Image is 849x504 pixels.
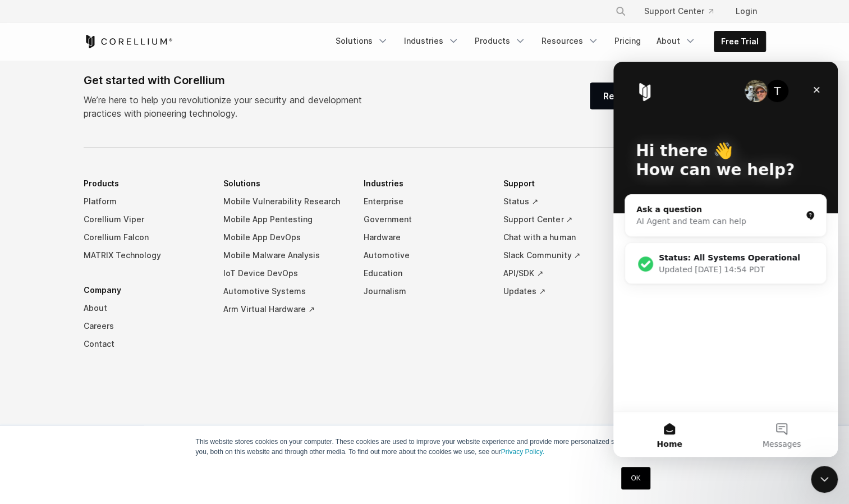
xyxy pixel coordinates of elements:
[84,299,206,317] a: About
[329,31,766,52] div: Navigation Menu
[84,72,371,89] div: Get started with Corellium
[364,264,486,282] a: Education
[535,31,605,51] a: Resources
[223,228,346,246] a: Mobile App DevOps
[611,1,631,21] button: Search
[364,282,486,300] a: Journalism
[811,466,838,493] iframe: Intercom live chat
[364,193,486,210] a: Enterprise
[503,193,626,210] a: Status ↗
[223,264,346,282] a: IoT Device DevOps
[84,317,206,335] a: Careers
[501,448,544,456] a: Privacy Policy.
[223,210,346,228] a: Mobile App Pentesting
[84,175,766,418] div: Navigation Menu
[364,210,486,228] a: Government
[223,282,346,300] a: Automotive Systems
[84,228,206,246] a: Corellium Falcon
[364,228,486,246] a: Hardware
[84,335,206,353] a: Contact
[84,35,173,48] a: Corellium Home
[590,83,682,109] a: Request a trial
[727,1,766,21] a: Login
[223,193,346,210] a: Mobile Vulnerability Research
[503,282,626,300] a: Updates ↗
[503,246,626,264] a: Slack Community ↗
[84,93,371,120] p: We’re here to help you revolutionize your security and development practices with pioneering tech...
[84,210,206,228] a: Corellium Viper
[364,246,486,264] a: Automotive
[608,31,648,51] a: Pricing
[397,31,466,51] a: Industries
[650,31,703,51] a: About
[84,246,206,264] a: MATRIX Technology
[714,31,765,52] a: Free Trial
[84,193,206,210] a: Platform
[503,228,626,246] a: Chat with a human
[613,62,838,457] iframe: Intercom live chat
[468,31,533,51] a: Products
[621,467,650,489] a: OK
[223,300,346,318] a: Arm Virtual Hardware ↗
[503,264,626,282] a: API/SDK ↗
[503,210,626,228] a: Support Center ↗
[223,246,346,264] a: Mobile Malware Analysis
[602,1,766,21] div: Navigation Menu
[635,1,722,21] a: Support Center
[196,437,654,457] p: This website stores cookies on your computer. These cookies are used to improve your website expe...
[329,31,395,51] a: Solutions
